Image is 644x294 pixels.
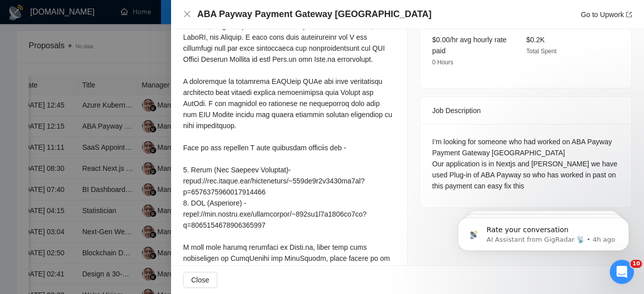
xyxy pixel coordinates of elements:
span: $0.00/hr avg hourly rate paid [432,36,507,55]
span: 10 [630,260,642,268]
a: Go to Upworkexport [581,11,632,19]
span: Total Spent [526,48,556,55]
div: I’m looking for someone who had worked on ABA Payway Payment Gateway [GEOGRAPHIC_DATA] Our applic... [432,136,619,191]
span: close [183,10,191,18]
h4: ABA Payway Payment Gateway [GEOGRAPHIC_DATA] [197,8,432,21]
span: export [626,12,632,18]
div: Job Description [432,97,619,124]
span: $0.2K [526,36,545,44]
iframe: Intercom notifications message [443,197,644,267]
span: Close [191,274,209,285]
iframe: Intercom live chat [610,260,634,284]
button: Close [183,272,217,288]
span: 0 Hours [432,59,453,66]
button: Close [183,10,191,19]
